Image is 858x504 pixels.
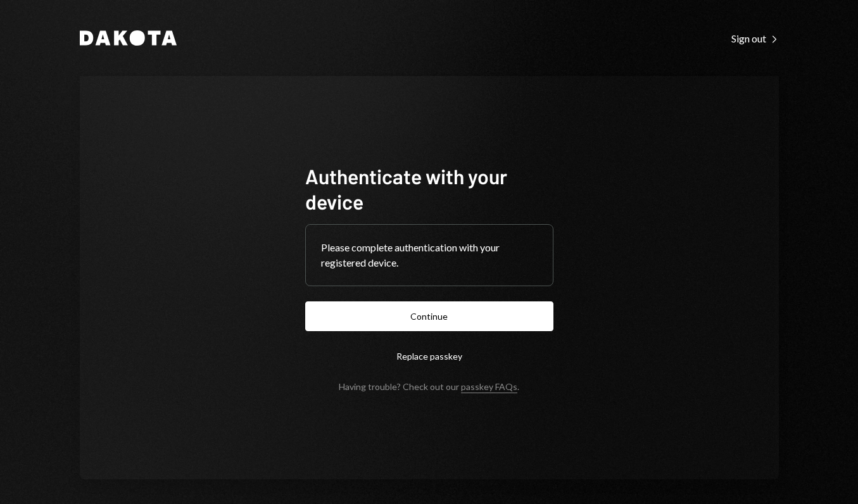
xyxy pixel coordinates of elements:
button: Replace passkey [305,341,553,371]
div: Sign out [731,32,779,45]
a: passkey FAQs [461,381,517,393]
h1: Authenticate with your device [305,163,553,214]
button: Continue [305,301,553,331]
div: Having trouble? Check out our . [339,381,519,392]
a: Sign out [731,31,779,45]
div: Please complete authentication with your registered device. [321,240,538,270]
